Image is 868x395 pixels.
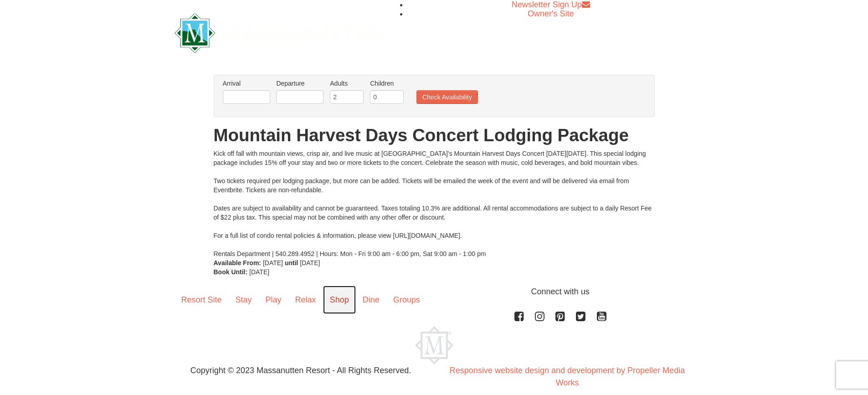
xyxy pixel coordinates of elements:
span: [DATE] [263,259,283,267]
label: Arrival [223,79,270,88]
strong: Book Until: [214,268,248,276]
img: Massanutten Resort Logo [415,326,453,364]
div: Kick off fall with mountain views, crisp air, and live music at [GEOGRAPHIC_DATA]’s Mountain Harv... [214,149,655,258]
label: Departure [276,79,324,88]
img: Massanutten Resort Logo [175,13,383,53]
a: Resort Site [175,286,229,314]
span: [DATE] [249,268,269,276]
p: Copyright © 2023 Massanutten Resort - All Rights Reserved. [168,364,434,377]
button: Check Availability [416,90,478,104]
p: Connect with us [175,286,694,298]
strong: until [285,259,298,267]
a: Shop [323,286,356,314]
a: Groups [386,286,427,314]
strong: Available From: [214,259,262,267]
a: Massanutten Resort [175,21,383,42]
label: Children [370,79,404,88]
a: Owner's Site [528,9,574,18]
a: Relax [288,286,323,314]
a: Stay [229,286,259,314]
h1: Mountain Harvest Days Concert Lodging Package [214,126,655,144]
label: Adults [330,79,364,88]
a: Responsive website design and development by Propeller Media Works [450,366,685,387]
a: Dine [356,286,386,314]
a: Play [259,286,288,314]
span: [DATE] [300,259,320,267]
